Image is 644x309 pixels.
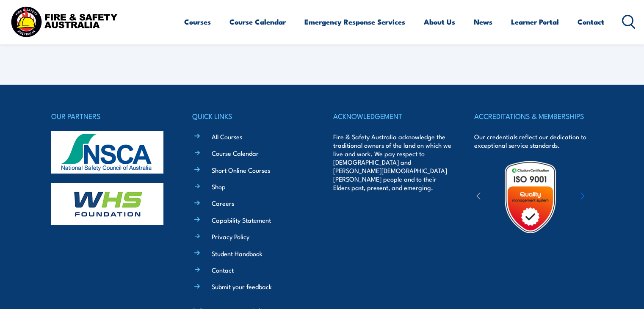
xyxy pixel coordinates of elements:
[212,182,226,191] a: Shop
[212,132,242,141] a: All Courses
[474,110,593,122] h4: ACCREDITATIONS & MEMBERSHIPS
[578,11,604,33] a: Contact
[212,282,272,291] a: Submit your feedback
[212,249,263,258] a: Student Handbook
[304,11,405,33] a: Emergency Response Services
[212,232,249,241] a: Privacy Policy
[212,166,270,174] a: Short Online Courses
[51,183,163,225] img: whs-logo-footer
[333,110,452,122] h4: ACKNOWLEDGEMENT
[51,110,170,122] h4: OUR PARTNERS
[333,132,452,192] p: Fire & Safety Australia acknowledge the traditional owners of the land on which we live and work....
[493,160,567,234] img: Untitled design (19)
[51,131,163,174] img: nsca-logo-footer
[474,132,593,149] p: Our credentials reflect our dedication to exceptional service standards.
[192,110,311,122] h4: QUICK LINKS
[184,11,211,33] a: Courses
[424,11,455,33] a: About Us
[212,149,259,157] a: Course Calendar
[212,265,234,274] a: Contact
[212,199,234,207] a: Careers
[511,11,559,33] a: Learner Portal
[568,182,641,212] img: ewpa-logo
[212,215,271,224] a: Capability Statement
[229,11,286,33] a: Course Calendar
[474,11,492,33] a: News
